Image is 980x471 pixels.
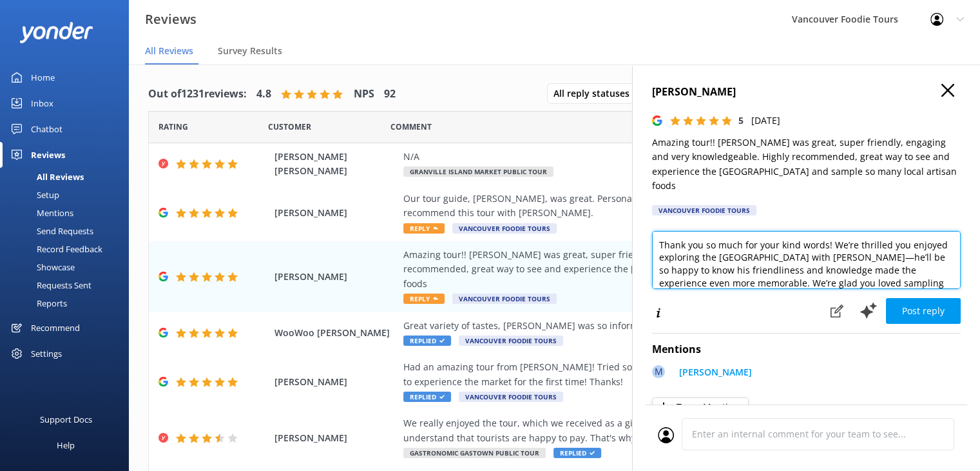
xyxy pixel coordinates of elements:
[8,168,84,186] div: All Reviews
[403,223,445,234] span: Reply
[268,121,311,133] span: Date
[31,116,62,142] div: Chatbot
[8,276,129,294] a: Requests Sent
[403,294,445,304] span: Reply
[8,204,73,222] div: Mentions
[452,223,557,234] span: Vancouver Foodie Tours
[354,86,374,103] h4: NPS
[274,150,397,179] span: [PERSON_NAME] [PERSON_NAME]
[403,336,451,346] span: Replied
[256,86,271,103] h4: 4.8
[652,135,961,194] p: Amazing tour!! [PERSON_NAME] was great, super friendly, engaging and very knowledgeable. Highly r...
[384,86,396,103] h4: 92
[459,392,563,402] span: Vancouver Foodie Tours
[8,240,129,258] a: Record Feedback
[403,248,873,291] div: Amazing tour!! [PERSON_NAME] was great, super friendly, engaging and very knowledgeable. Highly r...
[8,222,129,240] a: Send Requests
[31,65,55,90] div: Home
[403,448,546,458] span: Gastronomic Gastown Public Tour
[553,448,601,458] span: Replied
[553,86,637,101] span: All reply statuses
[751,114,780,128] p: [DATE]
[403,416,873,445] div: We really enjoyed the tour, which we received as a gift. However, the price is wuite high for loc...
[652,205,756,215] div: Vancouver Foodie Tours
[8,204,129,222] a: Mentions
[403,392,451,402] span: Replied
[148,86,247,103] h4: Out of 1231 reviews:
[679,365,752,379] p: [PERSON_NAME]
[19,22,93,43] img: yonder-white-logo.png
[8,186,129,204] a: Setup
[145,45,193,57] span: All Reviews
[8,222,93,240] div: Send Requests
[57,432,75,458] div: Help
[738,114,744,126] span: 5
[403,150,873,164] div: N/A
[403,360,873,389] div: Had an amazing tour from [PERSON_NAME]! Tried so many delicious foods and learned so much! Great ...
[459,336,563,346] span: Vancouver Foodie Tours
[403,319,873,333] div: Great variety of tastes, [PERSON_NAME] was so informative and interesting! Would do it again.
[31,142,65,168] div: Reviews
[886,298,961,324] button: Post reply
[31,315,80,341] div: Recommend
[658,427,674,443] img: user_profile.svg
[145,9,197,30] h3: Reviews
[8,258,75,276] div: Showcase
[8,258,129,276] a: Showcase
[8,240,102,258] div: Record Feedback
[31,341,62,366] div: Settings
[8,276,91,294] div: Requests Sent
[652,341,961,358] h4: Mentions
[218,45,282,57] span: Survey Results
[673,365,752,383] a: [PERSON_NAME]
[452,294,557,304] span: Vancouver Foodie Tours
[274,375,397,389] span: [PERSON_NAME]
[652,397,749,417] button: Team Mentions
[8,294,129,312] a: Reports
[8,186,59,204] div: Setup
[403,192,873,221] div: Our tour guide, [PERSON_NAME], was great. Personable, knowledgeable and delightful. I heartily re...
[8,168,129,186] a: All Reviews
[8,294,67,312] div: Reports
[274,326,397,340] span: WooWoo [PERSON_NAME]
[652,365,665,378] div: M
[274,270,397,284] span: [PERSON_NAME]
[159,121,188,133] span: Date
[652,231,961,289] textarea: Hi [PERSON_NAME], Thank you so much for your kind words! We’re thrilled you enjoyed exploring the...
[31,90,53,116] div: Inbox
[652,84,961,101] h4: [PERSON_NAME]
[403,166,553,177] span: Granville Island Market Public Tour
[274,206,397,220] span: [PERSON_NAME]
[40,406,92,432] div: Support Docs
[390,121,432,133] span: Question
[941,84,954,98] button: Close
[274,431,397,445] span: [PERSON_NAME]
